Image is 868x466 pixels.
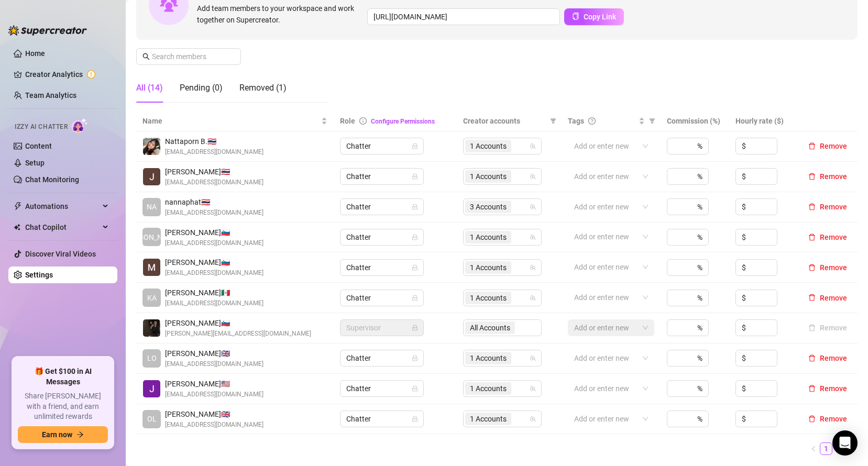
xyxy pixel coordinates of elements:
[820,415,847,423] span: Remove
[820,142,847,150] span: Remove
[804,382,851,395] button: Remove
[465,231,511,243] span: 1 Accounts
[804,261,851,274] button: Remove
[165,177,263,187] span: [EMAIL_ADDRESS][DOMAIN_NAME]
[807,442,820,455] button: left
[359,117,367,125] span: info-circle
[804,352,851,364] button: Remove
[584,13,616,21] span: Copy Link
[412,385,418,392] span: lock
[25,271,53,279] a: Settings
[820,294,847,302] span: Remove
[124,231,180,243] span: [PERSON_NAME]
[76,431,84,438] span: arrow-right
[165,227,263,238] span: [PERSON_NAME] 🇸🇮
[18,367,108,387] span: 🎁 Get $100 in AI Messages
[572,13,579,20] span: copy
[470,383,507,394] span: 1 Accounts
[165,268,263,278] span: [EMAIL_ADDRESS][DOMAIN_NAME]
[346,320,417,336] span: Supervisor
[165,408,263,420] span: [PERSON_NAME] 🇬🇧
[470,231,507,243] span: 1 Accounts
[14,202,22,210] span: thunderbolt
[346,381,417,396] span: Chatter
[165,196,263,208] span: nannaphat 🇹🇭
[804,321,851,334] button: Remove
[820,443,832,454] a: 1
[25,66,109,83] a: Creator Analytics exclamation-circle
[25,198,100,215] span: Automations
[412,325,418,331] span: lock
[412,204,418,210] span: lock
[820,233,847,241] span: Remove
[346,138,417,154] span: Chatter
[470,140,507,152] span: 1 Accounts
[165,329,311,339] span: [PERSON_NAME][EMAIL_ADDRESS][DOMAIN_NAME]
[197,3,363,26] span: Add team members to your workspace and work together on Supercreator.
[371,118,435,125] a: Configure Permissions
[530,264,536,271] span: team
[649,118,655,124] span: filter
[18,426,108,443] button: Earn nowarrow-right
[165,136,263,147] span: Nattaporn B. 🇹🇭
[530,143,536,149] span: team
[470,262,507,273] span: 1 Accounts
[808,294,816,301] span: delete
[165,348,263,359] span: [PERSON_NAME] 🇬🇧
[729,111,798,131] th: Hourly rate ($)
[147,201,157,213] span: NA
[470,201,507,213] span: 3 Accounts
[820,203,847,211] span: Remove
[165,166,263,177] span: [PERSON_NAME] 🇹🇭
[239,82,287,94] div: Removed (1)
[412,264,418,271] span: lock
[807,442,820,455] li: Previous Page
[588,117,596,125] span: question-circle
[346,411,417,427] span: Chatter
[832,430,858,456] div: Open Intercom Messenger
[143,259,160,276] img: Maša Kapl
[165,317,311,329] span: [PERSON_NAME] 🇸🇮
[346,199,417,215] span: Chatter
[530,204,536,210] span: team
[530,173,536,180] span: team
[25,250,96,258] a: Discover Viral Videos
[142,115,319,127] span: Name
[470,352,507,364] span: 1 Accounts
[180,82,223,94] div: Pending (0)
[808,203,816,210] span: delete
[14,224,20,231] img: Chat Copilot
[412,355,418,361] span: lock
[25,142,52,150] a: Content
[465,413,511,425] span: 1 Accounts
[346,290,417,306] span: Chatter
[25,91,76,99] a: Team Analytics
[808,354,816,362] span: delete
[465,140,511,152] span: 1 Accounts
[550,118,556,124] span: filter
[165,147,263,157] span: [EMAIL_ADDRESS][DOMAIN_NAME]
[810,446,817,452] span: left
[72,118,88,133] img: AI Chatter
[412,143,418,149] span: lock
[465,201,511,213] span: 3 Accounts
[808,264,816,271] span: delete
[530,355,536,361] span: team
[470,413,507,425] span: 1 Accounts
[340,117,355,125] span: Role
[465,382,511,395] span: 1 Accounts
[25,159,45,167] a: Setup
[808,173,816,180] span: delete
[25,175,79,184] a: Chat Monitoring
[165,378,263,390] span: [PERSON_NAME] 🇺🇸
[136,82,163,94] div: All (14)
[820,354,847,362] span: Remove
[152,51,226,62] input: Search members
[165,287,263,298] span: [PERSON_NAME] 🇲🇽
[804,231,851,243] button: Remove
[661,111,729,131] th: Commission (%)
[530,295,536,301] span: team
[548,113,558,129] span: filter
[808,142,816,150] span: delete
[18,391,108,422] span: Share [PERSON_NAME] with a friend, and earn unlimited rewards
